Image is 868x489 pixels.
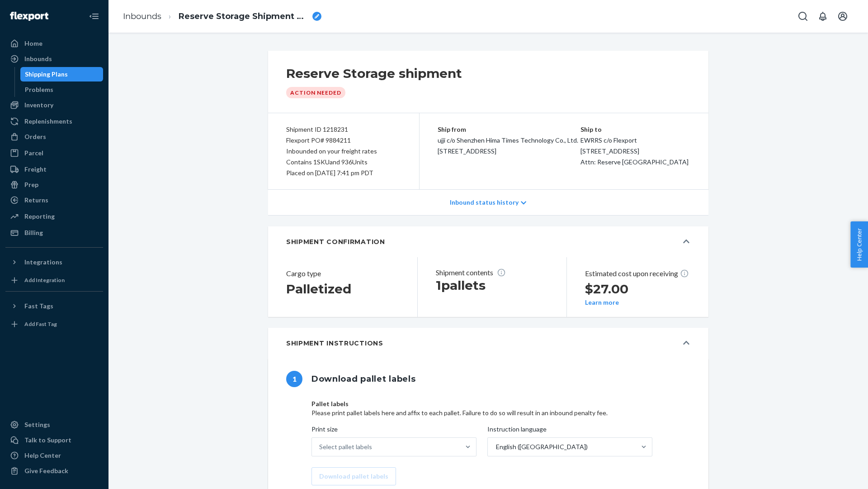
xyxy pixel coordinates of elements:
[5,36,103,51] a: Home
[814,7,832,25] button: Open notifications
[20,82,104,97] a: Problems
[794,7,812,25] button: Open Search Box
[24,258,62,267] div: Integrations
[311,408,690,417] p: Please print pallet labels here and affix to each pallet. Failure to do so will result in an inbo...
[580,135,691,146] p: EWRRS c/o Flexport
[585,268,690,279] p: Estimated cost upon receiving
[24,196,48,205] div: Returns
[24,39,42,48] div: Home
[24,212,55,221] div: Reporting
[286,157,401,168] div: Contains 1 SKU and 936 Units
[286,124,401,135] div: Shipment ID 1218231
[24,436,71,445] div: Talk to Support
[585,299,619,306] button: Learn more
[286,237,385,246] h5: SHIPMENT CONFIRMATION
[311,399,690,408] p: Pallet labels
[5,193,103,207] a: Returns
[495,442,496,451] input: Instruction languageEnglish ([GEOGRAPHIC_DATA])
[24,101,53,110] div: Inventory
[24,149,43,158] div: Parcel
[5,209,103,224] a: Reporting
[116,3,329,30] ol: breadcrumbs
[24,132,46,141] div: Orders
[436,268,541,277] p: Shipment contents
[179,11,309,23] span: Reserve Storage Shipment STI55fe6a7d3e
[24,228,43,237] div: Billing
[5,299,103,313] button: Fast Tags
[5,225,103,240] a: Billing
[311,425,338,437] span: Print size
[5,114,103,129] a: Replenishments
[5,162,103,177] a: Freight
[585,281,690,297] h2: $27.00
[286,87,345,98] div: Action Needed
[286,65,462,81] h2: Reserve Storage shipment
[25,85,53,94] div: Problems
[268,226,708,257] button: SHIPMENT CONFIRMATION
[311,369,415,388] h1: Download pallet labels
[5,52,103,66] a: Inbounds
[20,67,104,81] a: Shipping Plans
[580,124,691,135] p: Ship to
[850,221,868,268] button: Help Center
[438,136,578,155] span: ujji c/o Shenzhen Hima Times Technology Co., Ltd. [STREET_ADDRESS]
[5,433,103,447] a: Talk to Support
[25,70,68,79] div: Shipping Plans
[24,302,53,311] div: Fast Tags
[286,281,392,297] h2: Palletized
[10,12,48,21] img: Flexport logo
[5,129,103,144] a: Orders
[268,328,708,359] button: Shipment Instructions
[5,255,103,269] button: Integrations
[5,98,103,112] a: Inventory
[5,317,103,331] a: Add Fast Tag
[5,417,103,432] a: Settings
[24,451,61,460] div: Help Center
[24,420,50,429] div: Settings
[5,273,103,288] a: Add Integration
[286,371,302,387] span: 1
[5,464,103,478] button: Give Feedback
[834,7,852,25] button: Open account menu
[580,147,689,166] span: [STREET_ADDRESS] Attn: Reserve [GEOGRAPHIC_DATA]
[5,448,103,463] a: Help Center
[450,198,519,207] p: Inbound status history
[436,277,541,293] h1: 1 pallets
[24,276,65,284] div: Add Integration
[24,320,57,328] div: Add Fast Tag
[319,442,372,451] div: Select pallet labels
[286,268,392,279] header: Cargo type
[286,135,401,146] div: Flexport PO# 9884211
[5,177,103,192] a: Prep
[438,124,580,135] p: Ship from
[24,117,72,126] div: Replenishments
[487,425,547,437] span: Instruction language
[286,168,401,178] div: Placed on [DATE] 7:41 pm PDT
[24,165,47,174] div: Freight
[24,466,68,475] div: Give Feedback
[5,146,103,160] a: Parcel
[286,339,383,348] h5: Shipment Instructions
[496,442,588,451] div: English ([GEOGRAPHIC_DATA])
[24,180,38,189] div: Prep
[311,467,396,485] button: Download pallet labels
[123,11,161,21] a: Inbounds
[85,7,103,25] button: Close Navigation
[286,146,401,157] div: Inbounded on your freight rates
[24,54,52,63] div: Inbounds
